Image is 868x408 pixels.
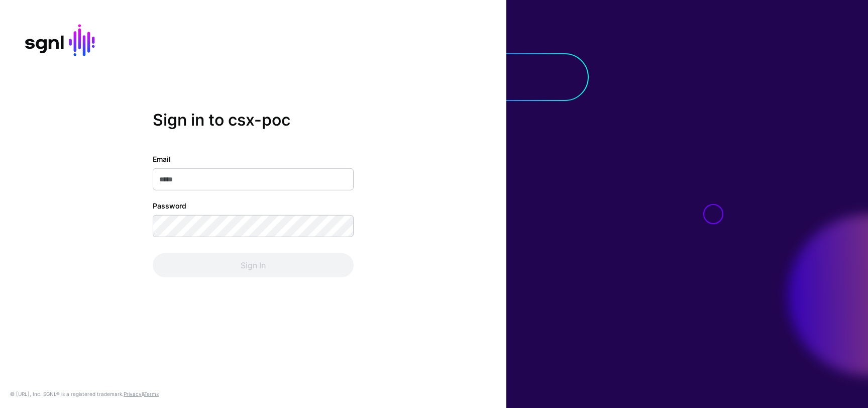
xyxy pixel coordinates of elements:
[10,390,159,398] div: © [URL], Inc. SGNL® is a registered trademark. &
[153,154,171,164] label: Email
[153,200,186,211] label: Password
[144,391,159,397] a: Terms
[153,111,354,130] h2: Sign in to csx-poc
[124,391,142,397] a: Privacy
